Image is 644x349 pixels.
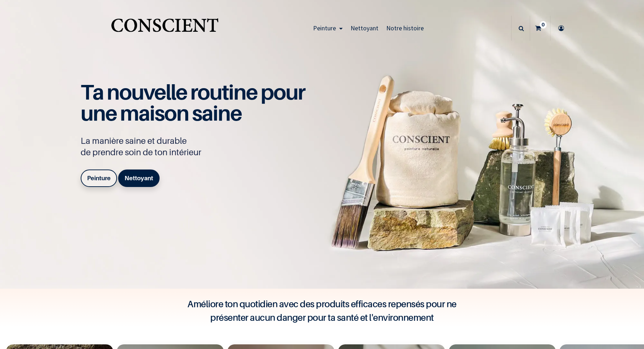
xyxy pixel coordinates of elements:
h4: Améliore ton quotidien avec des produits efficaces repensés pour ne présenter aucun danger pour t... [179,297,465,324]
span: Notre histoire [386,24,424,32]
p: La manière saine et durable de prendre soin de ton intérieur [81,135,313,158]
span: Ta nouvelle routine pour une maison saine [81,79,305,126]
span: Peinture [313,24,336,32]
a: Peinture [81,170,117,187]
sup: 0 [540,21,547,28]
a: Peinture [309,16,347,41]
b: Peinture [87,174,111,182]
b: Nettoyant [125,174,153,182]
a: Logo of Conscient [110,14,220,42]
img: Conscient [110,14,220,42]
a: 0 [530,16,550,41]
a: Nettoyant [118,170,160,187]
span: Nettoyant [351,24,378,32]
iframe: Tidio Chat [607,303,641,337]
